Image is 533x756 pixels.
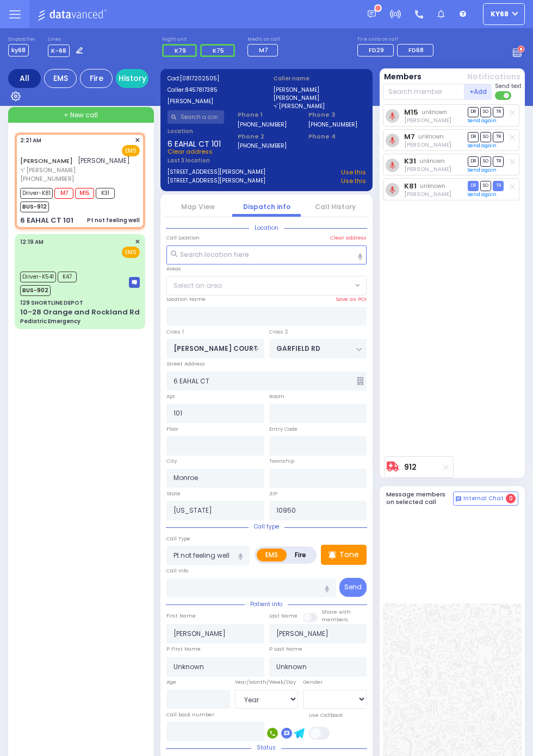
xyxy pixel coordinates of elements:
a: 912 [404,463,417,471]
span: [0817202505] [180,74,219,83]
div: All [8,69,41,88]
span: Driver-K541 [20,272,56,282]
label: Entry Code [269,425,298,433]
label: Clear address [330,234,367,242]
span: DR [468,107,479,117]
div: Pediatric Emergency [20,317,80,325]
span: TR [493,132,504,142]
span: K47 [58,272,77,282]
input: Search member [383,84,465,100]
span: FD68 [408,46,424,54]
button: Members [384,71,422,83]
img: message.svg [368,10,376,18]
div: 10-28 Orange and Rockland Rd [20,307,140,318]
div: Fire [80,69,113,88]
label: State [166,490,181,497]
label: EMS [257,549,287,562]
span: TR [493,181,504,191]
label: Medic on call [247,36,281,43]
span: unknown [422,108,447,116]
label: Turn off text [495,90,512,101]
label: Caller name [274,74,366,83]
img: message-box.svg [129,277,140,288]
a: Send again [468,191,497,198]
span: SO [480,107,491,117]
div: 129 SHORTLINE DEPOT [20,299,83,307]
input: Search location here [166,245,367,265]
span: TR [493,156,504,167]
span: BUS-902 [20,285,51,296]
label: Cad: [168,74,260,83]
label: P Last Name [269,645,302,653]
label: Night unit [162,36,238,43]
span: Chaim Horowitz [404,141,451,149]
label: Last Name [269,612,298,620]
p: Tone [339,549,359,560]
input: Search a contact [168,110,225,124]
label: Cross 1 [166,328,184,336]
span: Berish Mertz [404,190,451,198]
span: [PERSON_NAME] [78,156,130,165]
label: Lines [48,36,86,43]
span: K79 [175,46,186,55]
label: ר' [PERSON_NAME] [274,102,366,110]
span: Call type [249,522,284,531]
span: members [321,616,348,623]
span: Yisroel Feldman [404,165,451,173]
span: Patient info [245,600,288,608]
span: Phone 3 [308,110,365,119]
span: ky68 [8,44,29,56]
label: [PERSON_NAME] [168,97,260,105]
button: +Add [464,84,492,100]
span: Phone 2 [238,132,295,141]
a: [STREET_ADDRESS][PERSON_NAME] [168,168,265,177]
label: Street Address [166,360,205,368]
span: Location [249,224,284,232]
span: SO [480,132,491,142]
label: [PHONE_NUMBER] [238,142,287,150]
label: Location Name [166,295,206,303]
a: Dispatch info [243,202,290,211]
span: ✕ [135,237,140,247]
a: Send again [468,117,497,124]
span: [PHONE_NUMBER] [20,174,74,183]
a: [STREET_ADDRESS][PERSON_NAME] [168,177,265,186]
label: City [166,457,177,465]
label: Save as POI [336,295,367,303]
label: Call back number [166,711,214,719]
span: Driver-K81 [20,188,53,199]
span: ✕ [135,136,140,145]
span: 12:19 AM [20,238,44,246]
a: Map View [181,202,215,211]
img: Logo [38,8,110,21]
label: Areas [166,265,181,273]
label: Use Callback [309,711,343,719]
button: Internal Chat 0 [453,492,518,506]
span: unknown [420,182,445,190]
span: FD29 [369,46,384,54]
div: Pt not feeling well [87,216,140,224]
span: BUS-912 [20,201,49,212]
span: Clear address [168,147,213,156]
span: M7 [54,188,73,199]
label: Gender [303,678,323,686]
h5: Message members on selected call [386,491,454,505]
label: Call Type [166,535,190,543]
small: Share with [321,608,351,615]
span: M15 [75,188,94,199]
a: K31 [404,157,416,165]
button: ky68 [483,3,525,25]
label: [PHONE_NUMBER] [308,121,357,129]
label: Room [269,393,284,400]
button: Notifications [467,71,520,83]
button: Send [339,578,367,597]
label: Floor [166,425,178,433]
label: First Name [166,612,196,620]
span: Status [251,744,281,752]
span: EMS [122,145,140,156]
a: History [116,69,148,88]
span: DR [468,156,479,167]
label: Location [168,127,225,135]
span: ר' [PERSON_NAME] [20,166,130,175]
a: Use this [341,168,366,177]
